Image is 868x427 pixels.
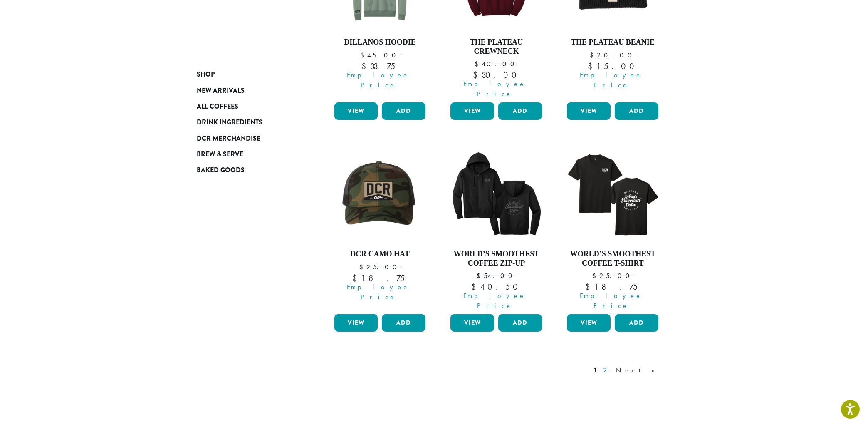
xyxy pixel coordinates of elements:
span: Employee Price [445,291,544,311]
a: View [450,314,494,332]
span: $ [585,281,594,292]
h4: World’s Smoothest Coffee Zip-Up [448,250,544,268]
a: Next » [615,365,663,375]
span: $ [360,51,367,60]
img: LO3573.01.png [332,147,428,243]
a: View [567,102,611,120]
button: Add [615,314,658,332]
span: Employee Price [561,70,660,90]
a: Brew & Serve [197,146,297,162]
bdi: 40.00 [475,60,518,68]
h4: World’s Smoothest Coffee T-Shirt [565,250,660,268]
h4: Dillanos Hoodie [332,38,428,47]
a: 2 [602,365,612,375]
a: DCR Merchandise [197,131,297,146]
button: Add [382,102,425,120]
span: Shop [197,70,215,80]
span: $ [352,273,361,283]
a: New Arrivals [197,82,297,98]
span: $ [361,61,370,72]
a: View [334,314,378,332]
span: $ [590,51,597,60]
a: View [567,314,611,332]
button: Add [498,102,542,120]
span: DCR Merchandise [197,134,261,144]
span: Employee Price [329,70,428,90]
a: Drink Ingredients [197,114,297,130]
button: Add [382,314,425,332]
h4: DCR Camo Hat [332,250,428,259]
a: All Coffees [197,99,297,114]
bdi: 18.75 [585,281,640,292]
bdi: 45.00 [360,51,400,60]
bdi: 25.00 [359,263,401,271]
span: $ [477,271,484,280]
span: $ [471,281,480,292]
span: Baked Goods [197,165,245,176]
span: $ [359,263,366,271]
bdi: 30.00 [473,70,520,80]
span: $ [588,61,596,72]
bdi: 15.00 [588,61,638,72]
bdi: 18.75 [352,273,408,283]
img: WorldsSmoothest_Black_DoubleSidedTee-e1698440234247.png [565,147,660,243]
span: New Arrivals [197,86,245,96]
a: Shop [197,67,297,82]
a: World’s Smoothest Coffee Zip-Up $54.00 Employee Price [448,147,544,311]
button: Add [615,102,658,120]
a: View [450,102,494,120]
span: Employee Price [445,79,544,99]
bdi: 54.00 [477,271,516,280]
bdi: 20.00 [590,51,636,60]
span: Drink Ingredients [197,117,263,128]
span: Brew & Serve [197,149,244,160]
a: View [334,102,378,120]
img: WorldsSmoothest_Black_DoubleSidedFullZipHoodie-e1698436536915.png [448,147,544,243]
span: $ [473,70,482,80]
button: Add [498,314,542,332]
span: Employee Price [561,291,660,311]
bdi: 25.00 [592,271,633,280]
span: All Coffees [197,102,239,112]
h4: The Plateau Crewneck [448,38,544,56]
bdi: 33.75 [361,61,398,72]
span: $ [592,271,599,280]
span: Employee Price [329,282,428,302]
a: DCR Camo Hat $25.00 Employee Price [332,147,428,311]
h4: The Plateau Beanie [565,38,660,47]
a: World’s Smoothest Coffee T-Shirt $25.00 Employee Price [565,147,660,311]
bdi: 40.50 [471,281,521,292]
a: 1 [592,365,599,375]
span: $ [475,60,482,68]
a: Baked Goods [197,162,297,178]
